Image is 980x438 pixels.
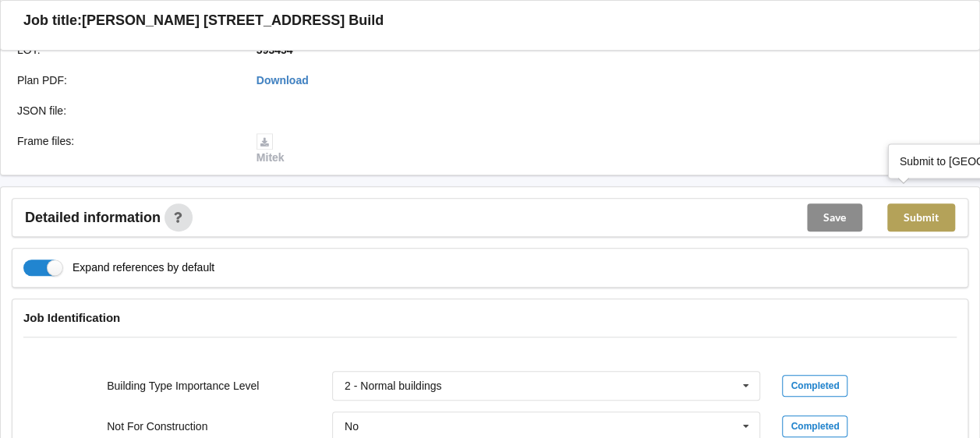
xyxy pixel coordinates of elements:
a: Mitek [256,135,285,164]
b: 593454 [256,44,293,56]
label: Not For Construction [107,420,207,433]
button: Submit [887,203,955,231]
h3: [PERSON_NAME] [STREET_ADDRESS] Build [82,12,384,30]
div: Plan PDF : [6,72,246,88]
h3: Job title: [23,12,82,30]
span: Detailed information [25,210,161,224]
label: Building Type Importance Level [107,380,259,392]
label: Expand references by default [23,260,214,276]
div: 2 - Normal buildings [345,380,442,391]
div: Frame files : [6,133,246,166]
div: Completed [782,375,847,397]
h4: Job Identification [23,310,957,325]
div: JSON file : [6,103,246,118]
div: No [345,421,359,432]
div: Completed [782,415,847,437]
a: Download [256,74,309,87]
